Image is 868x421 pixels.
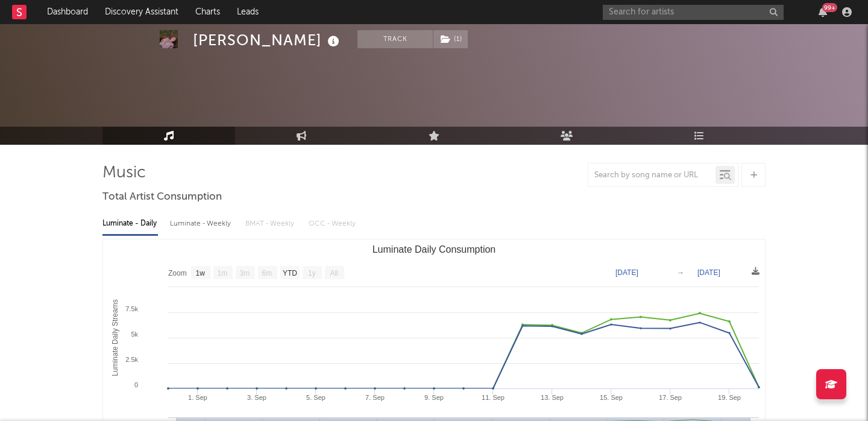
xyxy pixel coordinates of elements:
[102,190,222,204] span: Total Artist Consumption
[603,5,784,20] input: Search for artists
[308,269,316,277] text: 1y
[168,269,187,277] text: Zoom
[218,269,228,277] text: 1m
[541,394,564,401] text: 13. Sep
[677,268,684,277] text: →
[262,269,272,277] text: 6m
[125,356,138,363] text: 2.5k
[600,394,623,401] text: 15. Sep
[240,269,250,277] text: 3m
[822,3,837,12] div: 99 +
[357,30,433,48] button: Track
[330,269,338,277] text: All
[193,30,342,50] div: [PERSON_NAME]
[102,214,158,234] div: Luminate - Daily
[433,30,468,48] span: ( 1 )
[718,394,741,401] text: 19. Sep
[306,394,325,401] text: 5. Sep
[373,244,496,255] text: Luminate Daily Consumption
[134,381,138,388] text: 0
[365,394,385,401] text: 7. Sep
[131,331,138,338] text: 5k
[819,7,827,17] button: 99+
[111,299,119,376] text: Luminate Daily Streams
[615,268,638,277] text: [DATE]
[247,394,266,401] text: 3. Sep
[283,269,297,277] text: YTD
[424,394,444,401] text: 9. Sep
[588,171,715,180] input: Search by song name or URL
[433,30,468,48] button: (1)
[125,305,138,312] text: 7.5k
[196,269,206,277] text: 1w
[697,268,720,277] text: [DATE]
[170,214,233,234] div: Luminate - Weekly
[659,394,682,401] text: 17. Sep
[188,394,207,401] text: 1. Sep
[482,394,505,401] text: 11. Sep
